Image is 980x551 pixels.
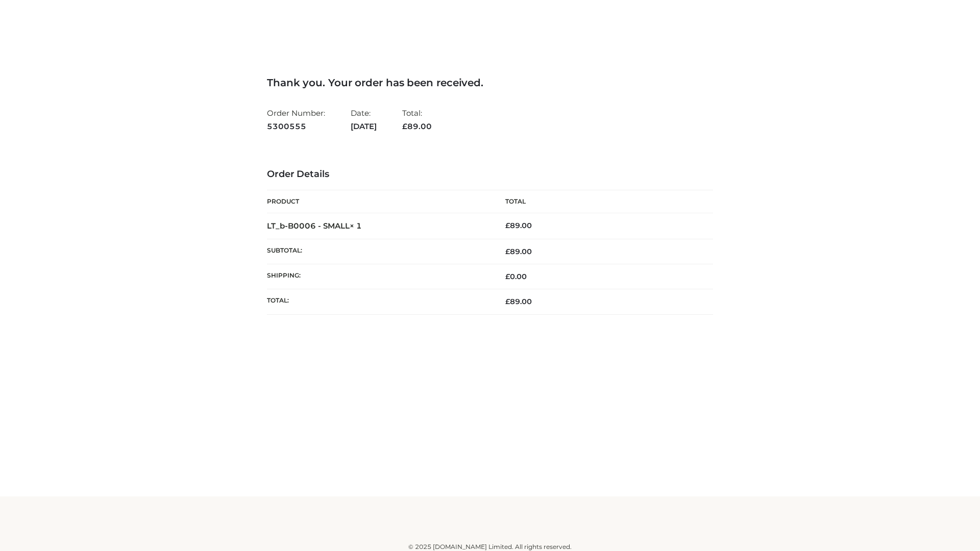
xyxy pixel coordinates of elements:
[351,120,377,133] strong: [DATE]
[267,239,490,264] th: Subtotal:
[267,120,325,133] strong: 5300555
[267,77,713,89] h3: Thank you. Your order has been received.
[505,297,532,306] span: 89.00
[402,121,432,131] span: 89.00
[402,121,407,131] span: £
[267,264,490,289] th: Shipping:
[505,221,532,230] bdi: 89.00
[505,247,532,256] span: 89.00
[402,104,432,135] li: Total:
[267,169,713,180] h3: Order Details
[505,247,510,256] span: £
[505,297,510,306] span: £
[350,221,362,231] strong: × 1
[505,272,527,281] bdi: 0.00
[267,104,325,135] li: Order Number:
[490,190,713,213] th: Total
[267,289,490,314] th: Total:
[267,190,490,213] th: Product
[505,221,510,230] span: £
[351,104,377,135] li: Date:
[267,221,362,231] strong: LT_b-B0006 - SMALL
[505,272,510,281] span: £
